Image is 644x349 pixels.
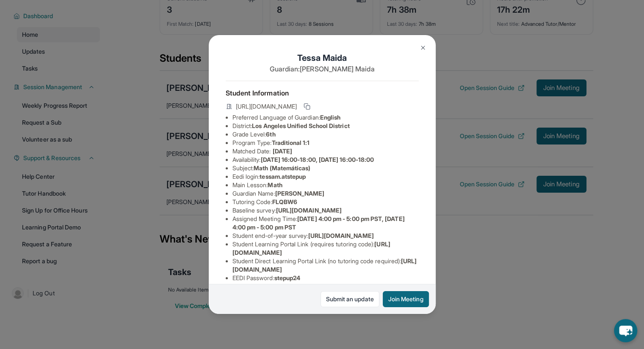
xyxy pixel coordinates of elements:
[232,215,419,232] li: Assigned Meeting Time :
[276,207,342,214] span: [URL][DOMAIN_NAME]
[232,181,419,189] li: Main Lesson :
[272,198,297,205] span: FLQBW6
[226,88,419,98] h4: Student Information
[232,155,419,164] li: Availability:
[274,274,301,281] span: stepup24
[232,240,419,257] li: Student Learning Portal Link (requires tutoring code) :
[308,232,373,239] span: [URL][DOMAIN_NAME]
[420,44,426,51] img: Close Icon
[252,122,349,129] span: Los Angeles Unified School District
[232,113,419,122] li: Preferred Language of Guardian:
[232,164,419,172] li: Subject :
[273,147,292,155] span: [DATE]
[266,131,275,138] span: 6th
[232,122,419,130] li: District:
[232,139,419,147] li: Program Type:
[232,274,419,282] li: EEDI Password :
[302,101,312,112] button: Copy link
[232,189,419,198] li: Guardian Name :
[232,215,405,231] span: [DATE] 4:00 pm - 5:00 pm PST, [DATE] 4:00 pm - 5:00 pm PST
[232,198,419,206] li: Tutoring Code :
[614,319,637,342] button: chat-button
[383,291,429,307] button: Join Meeting
[275,190,325,197] span: [PERSON_NAME]
[260,156,374,163] span: [DATE] 16:00-18:00, [DATE] 16:00-18:00
[226,52,419,64] h1: Tessa Maida
[232,257,419,274] li: Student Direct Learning Portal Link (no tutoring code required) :
[320,114,341,121] span: English
[254,164,310,172] span: Math (Matemáticas)
[226,64,419,74] p: Guardian: [PERSON_NAME] Maida
[236,102,297,111] span: [URL][DOMAIN_NAME]
[232,232,419,240] li: Student end-of-year survey :
[232,206,419,215] li: Baseline survey :
[232,130,419,139] li: Grade Level:
[271,139,310,146] span: Traditional 1:1
[232,172,419,181] li: Eedi login :
[260,173,306,180] span: tessam.atstepup
[321,291,379,307] a: Submit an update
[268,181,282,188] span: Math
[232,147,419,155] li: Matched Date:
